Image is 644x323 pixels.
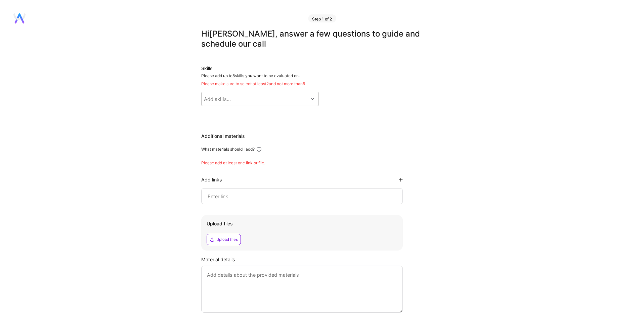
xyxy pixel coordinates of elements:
div: Add links [201,176,222,183]
div: What materials should I add? [201,147,255,152]
div: Please add at least one link or file. [201,160,436,166]
div: Upload files [207,220,397,227]
div: Please add up to 5 skills you want to be evaluated on. [201,73,436,87]
div: Skills [201,65,436,72]
div: Please make sure to select at least 2 and not more than 5 [201,81,436,87]
i: icon Info [256,146,262,152]
i: icon Chevron [311,97,314,101]
div: Add skills... [204,96,231,103]
div: Upload files [216,237,238,242]
div: Additional materials [201,133,436,140]
div: Step 1 of 2 [308,14,336,22]
input: Enter link [207,192,397,200]
i: icon PlusBlackFlat [399,178,403,182]
div: Material details [201,256,436,263]
i: icon Upload2 [210,237,215,242]
div: Hi [PERSON_NAME] , answer a few questions to guide and schedule our call [201,29,436,49]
